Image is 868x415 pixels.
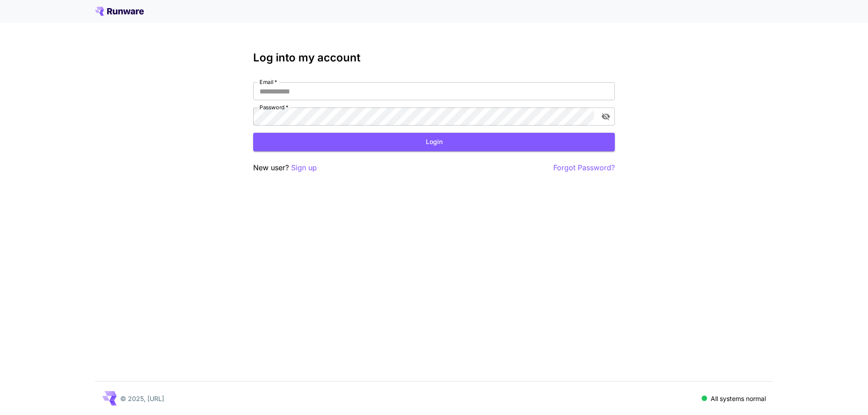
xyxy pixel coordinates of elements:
label: Email [259,78,277,86]
h3: Log into my account [253,51,615,64]
p: New user? [253,162,317,173]
button: toggle password visibility [598,108,614,125]
button: Forgot Password? [553,162,615,173]
label: Password [259,103,288,111]
button: Login [253,133,615,151]
p: All systems normal [711,394,766,403]
button: Sign up [291,162,317,173]
p: © 2025, [URL] [120,394,164,403]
